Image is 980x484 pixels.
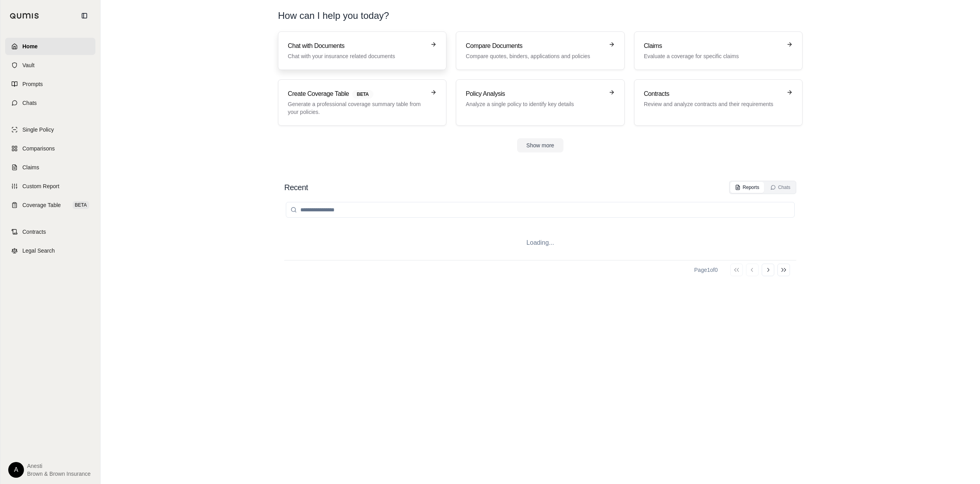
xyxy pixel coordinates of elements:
p: Analyze a single policy to identify key details [466,100,603,108]
a: Policy AnalysisAnalyze a single policy to identify key details [456,79,624,126]
a: Legal Search [5,242,95,259]
button: Show more [517,138,564,152]
p: Evaluate a coverage for specific claims [644,52,782,60]
a: ContractsReview and analyze contracts and their requirements [634,79,803,126]
a: Prompts [5,75,95,93]
div: Reports [735,184,759,191]
span: Chats [22,99,37,107]
a: Claims [5,159,95,176]
span: Home [22,42,38,50]
a: Vault [5,57,95,74]
button: Chats [766,182,795,193]
span: BETA [352,90,373,99]
span: Custom Report [22,182,59,190]
span: Prompts [22,80,43,88]
span: Single Policy [22,126,54,134]
span: Coverage Table [22,201,61,209]
div: A [8,462,24,478]
div: Loading... [284,225,796,260]
span: Brown & Brown Insurance [27,470,91,478]
span: BETA [73,201,89,209]
a: Chat with DocumentsChat with your insurance related documents [278,31,446,70]
p: Review and analyze contracts and their requirements [644,100,782,108]
a: Comparisons [5,140,95,157]
button: Collapse sidebar [78,9,91,22]
h3: Chat with Documents [288,41,426,51]
a: Chats [5,94,95,112]
span: Anesti [27,462,91,470]
div: Page 1 of 0 [694,266,718,274]
span: Legal Search [22,247,55,255]
button: Reports [730,182,764,193]
h1: How can I help you today? [278,9,803,22]
a: Custom Report [5,178,95,195]
img: Qumis Logo [10,13,39,19]
p: Generate a professional coverage summary table from your policies. [288,100,426,116]
p: Compare quotes, binders, applications and policies [466,52,603,60]
span: Claims [22,163,39,171]
span: Contracts [22,228,46,236]
h3: Claims [644,41,782,51]
div: Chats [770,184,790,191]
h2: Recent [284,182,308,193]
a: ClaimsEvaluate a coverage for specific claims [634,31,803,70]
h3: Compare Documents [466,41,603,51]
span: Comparisons [22,145,55,152]
h3: Policy Analysis [466,89,603,99]
a: Home [5,38,95,55]
a: Compare DocumentsCompare quotes, binders, applications and policies [456,31,624,70]
span: Vault [22,61,35,69]
a: Create Coverage TableBETAGenerate a professional coverage summary table from your policies. [278,79,446,126]
p: Chat with your insurance related documents [288,52,426,60]
a: Contracts [5,223,95,240]
h3: Create Coverage Table [288,89,426,99]
a: Coverage TableBETA [5,196,95,214]
a: Single Policy [5,121,95,138]
h3: Contracts [644,89,782,99]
